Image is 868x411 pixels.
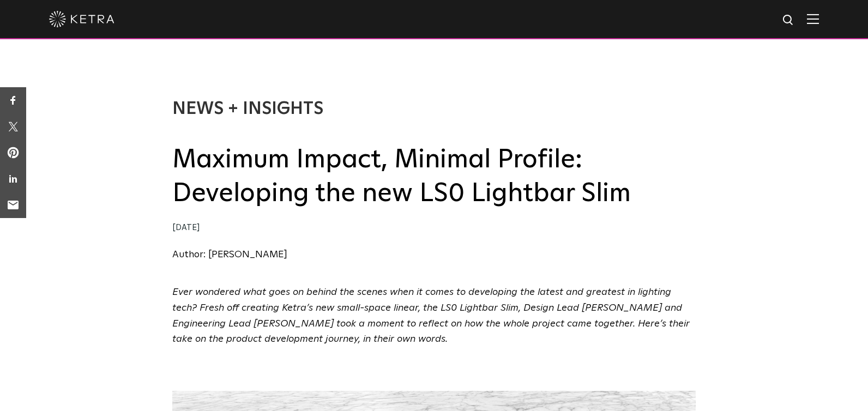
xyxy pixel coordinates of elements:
img: search icon [782,14,795,27]
div: [DATE] [172,220,696,236]
img: Hamburger%20Nav.svg [807,14,819,24]
a: News + Insights [172,100,323,118]
img: ketra-logo-2019-white [49,11,114,27]
span: Ever wondered what goes on behind the scenes when it comes to developing the latest and greatest ... [172,287,690,344]
a: Author: [PERSON_NAME] [172,250,287,259]
h2: Maximum Impact, Minimal Profile: Developing the new LS0 Lightbar Slim [172,143,696,211]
